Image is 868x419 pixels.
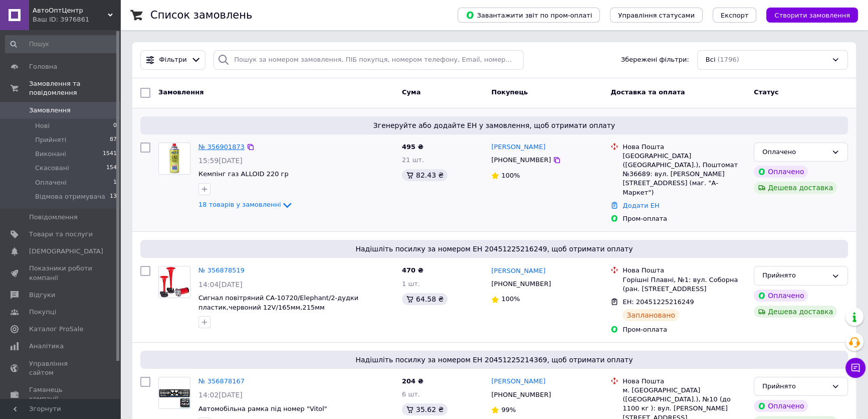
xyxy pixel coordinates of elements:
[489,154,553,167] div: [PHONE_NUMBER]
[159,143,190,174] img: Фото товару
[754,306,837,318] div: Дешева доставка
[610,88,685,96] span: Доставка та оплата
[198,377,245,385] a: № 356878167
[144,244,844,254] span: Надішліть посилку за номером ЕН 20451225216249, щоб отримати оплату
[198,157,243,165] span: 15:59[DATE]
[35,178,67,187] span: Оплачені
[402,266,423,274] span: 470 ₴
[198,201,293,208] a: 18 товарів у замовленні
[33,6,108,15] span: АвтоОптЦентр
[754,88,779,96] span: Статус
[106,164,117,173] span: 154
[33,15,120,24] div: Ваш ID: 3976861
[29,106,71,115] span: Замовлення
[402,169,448,181] div: 82.43 ₴
[113,121,117,130] span: 0
[29,325,83,334] span: Каталог ProSale
[35,135,66,145] span: Прийняті
[29,79,120,97] span: Замовлення та повідомлення
[158,143,190,175] a: Фото товару
[754,182,837,194] div: Дешева доставка
[35,192,105,201] span: Відмова отримувача
[198,201,281,209] span: 18 товарів у замовленні
[610,8,703,23] button: Управління статусами
[158,377,190,409] a: Фото товару
[110,192,117,201] span: 13
[35,164,69,173] span: Скасовані
[29,291,55,300] span: Відгуки
[622,202,659,209] a: Додати ЕН
[491,266,545,276] a: [PERSON_NAME]
[29,264,93,282] span: Показники роботи компанії
[159,55,187,65] span: Фільтри
[402,280,420,288] span: 1 шт.
[845,358,865,378] button: Чат з покупцем
[766,8,858,23] button: Створити замовлення
[29,342,64,351] span: Аналітика
[491,143,545,152] a: [PERSON_NAME]
[774,12,850,19] span: Створити замовлення
[35,150,66,159] span: Виконані
[622,266,746,275] div: Нова Пошта
[622,152,746,197] div: [GEOGRAPHIC_DATA] ([GEOGRAPHIC_DATA].), Поштомат №36689: вул. [PERSON_NAME][STREET_ADDRESS] (маг....
[29,213,78,222] span: Повідомлення
[5,35,118,53] input: Пошук
[458,8,600,23] button: Завантажити звіт по пром-оплаті
[621,55,689,65] span: Збережені фільтри:
[29,359,93,377] span: Управління сайтом
[762,147,827,158] div: Оплачено
[29,385,93,403] span: Гаманець компанії
[198,294,358,311] a: Сигнал повітряний CA-10720/Еlephant/2-дудки пластик,червоний 12V/165мм,215мм
[144,120,844,130] span: Згенеруйте або додайте ЕН у замовлення, щоб отримати оплату
[754,290,808,302] div: Оплачено
[402,377,423,385] span: 204 ₴
[754,166,808,178] div: Оплачено
[402,156,424,164] span: 21 шт.
[622,214,746,223] div: Пром-оплата
[754,400,808,412] div: Оплачено
[489,277,553,291] div: [PHONE_NUMBER]
[198,170,289,178] a: Кемпінг газ ALLOID 220 гр
[103,150,117,159] span: 1541
[113,178,117,187] span: 1
[622,143,746,152] div: Нова Пошта
[198,281,243,289] span: 14:04[DATE]
[501,295,520,303] span: 100%
[158,88,203,96] span: Замовлення
[491,377,545,386] a: [PERSON_NAME]
[622,325,746,334] div: Пром-оплата
[762,270,827,281] div: Прийнято
[159,266,190,298] img: Фото товару
[402,143,423,151] span: 495 ₴
[622,309,679,321] div: Заплановано
[198,405,327,412] a: Автомобiльна рамка пiд номер "Vitol"
[198,143,245,151] a: № 356901873
[150,9,252,21] h1: Список замовлень
[29,230,93,239] span: Товари та послуги
[158,266,190,298] a: Фото товару
[622,275,746,294] div: Горішні Плавні, №1: вул. Соборна (ран. [STREET_ADDRESS]
[159,377,190,408] img: Фото товару
[29,308,56,317] span: Покупці
[491,88,528,96] span: Покупець
[489,388,553,401] div: [PHONE_NUMBER]
[717,56,739,63] span: (1796)
[622,298,694,306] span: ЕН: 20451225216249
[721,12,749,19] span: Експорт
[29,62,57,71] span: Головна
[622,377,746,386] div: Нова Пошта
[501,172,520,179] span: 100%
[402,390,420,398] span: 6 шт.
[706,55,716,65] span: Всі
[501,406,516,413] span: 99%
[402,88,420,96] span: Cума
[466,11,592,20] span: Завантажити звіт по пром-оплаті
[213,50,524,70] input: Пошук за номером замовлення, ПІБ покупця, номером телефону, Email, номером накладної
[144,355,844,365] span: Надішліть посилку за номером ЕН 20451225214369, щоб отримати оплату
[29,247,103,256] span: [DEMOGRAPHIC_DATA]
[762,381,827,392] div: Прийнято
[198,266,245,274] a: № 356878519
